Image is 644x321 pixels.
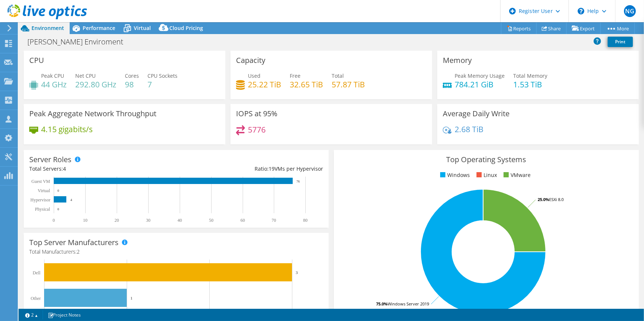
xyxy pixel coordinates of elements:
[438,171,470,179] li: Windows
[134,24,151,31] span: Virtual
[169,24,203,31] span: Cloud Pricing
[29,110,156,118] h3: Peak Aggregate Network Throughput
[75,72,96,79] span: Net CPU
[125,80,139,88] h4: 98
[566,23,601,34] a: Export
[296,180,300,183] text: 76
[303,218,308,223] text: 80
[536,23,567,34] a: Share
[63,165,66,172] span: 4
[240,218,245,223] text: 60
[29,238,119,247] h3: Top Server Manufacturers
[455,80,505,88] h4: 784.21 GiB
[332,80,365,88] h4: 57.87 TiB
[376,301,388,307] tspan: 75.0%
[20,310,43,320] a: 2
[600,23,635,34] a: More
[24,38,135,46] h1: [PERSON_NAME] Enviroment
[83,218,87,223] text: 10
[236,110,278,118] h3: IOPS at 95%
[549,197,564,202] tspan: ESXi 8.0
[53,218,55,223] text: 0
[176,165,323,173] div: Ratio: VMs per Hypervisor
[513,72,547,79] span: Total Memory
[41,125,93,133] h4: 4.15 gigabits/s
[29,56,44,64] h3: CPU
[29,165,176,173] div: Total Servers:
[41,72,64,79] span: Peak CPU
[31,296,41,301] text: Other
[31,24,64,31] span: Environment
[41,80,67,88] h4: 44 GHz
[125,72,139,79] span: Cores
[31,179,50,184] text: Guest VM
[33,270,40,275] text: Dell
[502,171,531,179] li: VMware
[538,197,549,202] tspan: 25.0%
[38,188,50,193] text: Virtual
[269,165,275,172] span: 19
[388,301,429,307] tspan: Windows Server 2019
[57,189,59,193] text: 0
[114,218,119,223] text: 20
[147,72,177,79] span: CPU Sockets
[130,296,133,300] text: 1
[43,310,86,320] a: Project Notes
[332,72,344,79] span: Total
[248,126,266,134] h4: 5776
[290,72,301,79] span: Free
[83,24,115,31] span: Performance
[29,248,323,256] h4: Total Manufacturers:
[455,125,484,133] h4: 2.68 TiB
[290,80,323,88] h4: 32.65 TiB
[513,80,547,88] h4: 1.53 TiB
[248,80,281,88] h4: 25.22 TiB
[35,207,50,212] text: Physical
[177,218,182,223] text: 40
[455,72,505,79] span: Peak Memory Usage
[443,56,472,64] h3: Memory
[339,156,633,164] h3: Top Operating Systems
[501,23,537,34] a: Reports
[475,171,497,179] li: Linux
[70,198,72,202] text: 4
[30,197,50,203] text: Hypervisor
[248,72,260,79] span: Used
[209,218,213,223] text: 50
[146,218,150,223] text: 30
[624,5,636,17] span: NG
[147,80,177,88] h4: 7
[29,156,72,164] h3: Server Roles
[608,37,633,47] a: Print
[57,207,59,211] text: 0
[77,248,80,255] span: 2
[236,56,265,64] h3: Capacity
[272,218,276,223] text: 70
[443,110,509,118] h3: Average Daily Write
[75,80,116,88] h4: 292.80 GHz
[296,270,298,275] text: 3
[578,8,584,14] svg: \n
